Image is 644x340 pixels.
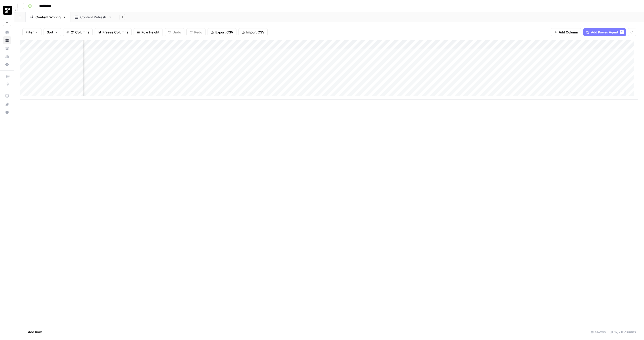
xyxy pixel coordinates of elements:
[215,30,233,35] span: Export CSV
[3,6,12,15] img: Replo Logo
[238,28,268,36] button: Import CSV
[208,28,236,36] button: Export CSV
[583,28,626,36] button: Add Power Agent2
[246,30,264,35] span: Import CSV
[28,329,42,334] span: Add Row
[20,328,45,336] button: Add Row
[608,328,638,336] div: 17/21 Columns
[35,15,61,20] div: Content Writing
[22,28,42,36] button: Filter
[173,30,181,35] span: Undo
[71,30,89,35] span: 21 Columns
[63,28,93,36] button: 21 Columns
[3,100,11,108] div: What's new?
[47,30,53,35] span: Sort
[3,60,11,68] a: Settings
[70,12,116,22] a: Content Refresh
[3,4,11,17] button: Workspace: Replo
[551,28,581,36] button: Add Column
[95,28,132,36] button: Freeze Columns
[165,28,184,36] button: Undo
[621,30,623,34] span: 2
[3,44,11,52] a: Your Data
[591,30,618,35] span: Add Power Agent
[141,30,159,35] span: Row Height
[134,28,163,36] button: Row Height
[3,108,11,116] button: Help + Support
[186,28,206,36] button: Redo
[80,15,106,20] div: Content Refresh
[3,28,11,36] a: Home
[26,12,70,22] a: Content Writing
[194,30,202,35] span: Redo
[3,52,11,60] a: Usage
[26,30,34,35] span: Filter
[3,36,11,44] a: Browse
[3,100,11,108] button: What's new?
[3,92,11,100] a: AirOps Academy
[620,30,624,34] div: 2
[102,30,128,35] span: Freeze Columns
[559,30,578,35] span: Add Column
[44,28,61,36] button: Sort
[589,328,608,336] div: 5 Rows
